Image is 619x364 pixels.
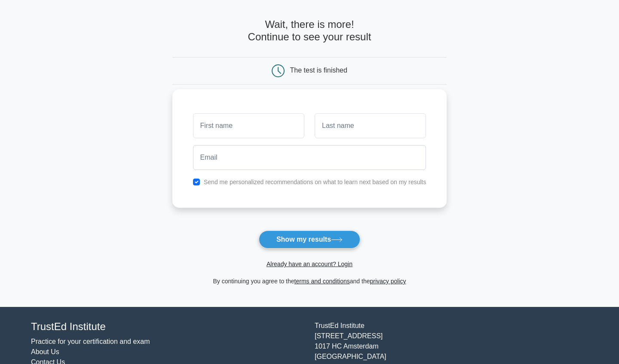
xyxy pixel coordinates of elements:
h4: TrustEd Institute [31,321,304,333]
label: Send me personalized recommendations on what to learn next based on my results [204,179,426,185]
input: First name [193,113,304,138]
a: Practice for your certification and exam [31,338,150,345]
button: Show my results [259,231,360,249]
a: About Us [31,348,59,355]
input: Email [193,145,426,170]
input: Last name [315,113,426,138]
h4: Wait, there is more! Continue to see your result [172,18,447,43]
a: Already have an account? Login [267,261,352,267]
div: By continuing you agree to the and the [167,276,452,286]
a: privacy policy [370,278,406,285]
a: terms and conditions [294,278,350,285]
div: The test is finished [290,67,347,74]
